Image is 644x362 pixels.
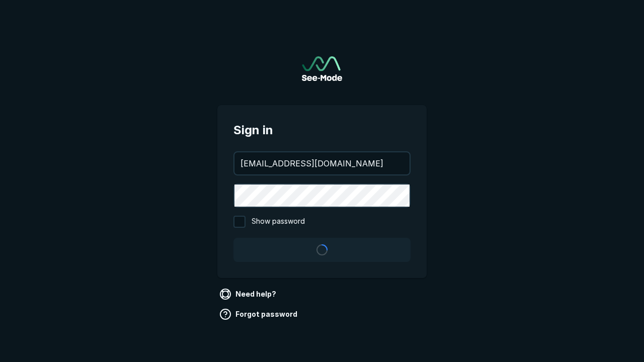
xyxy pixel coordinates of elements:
span: Show password [252,216,305,228]
input: your@email.com [234,152,410,174]
a: Need help? [217,286,280,302]
img: See-Mode Logo [302,56,342,81]
span: Sign in [233,121,411,139]
a: Forgot password [217,306,301,322]
a: Go to sign in [302,56,342,81]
